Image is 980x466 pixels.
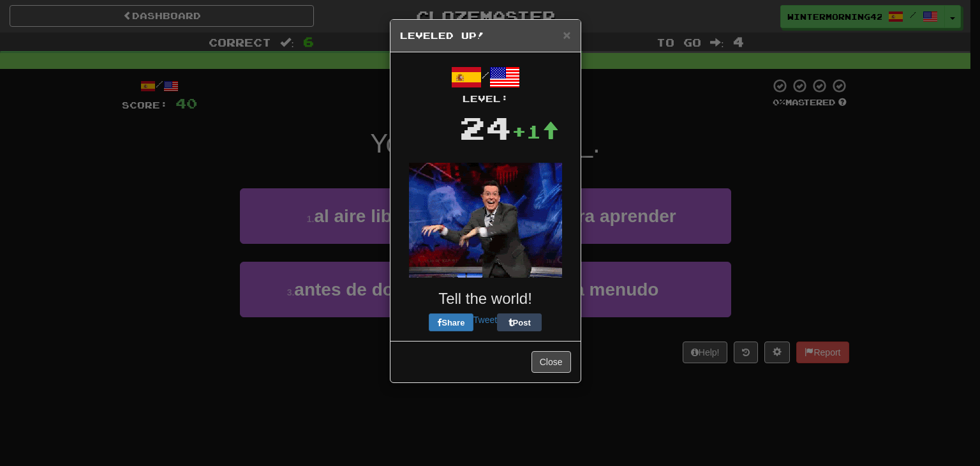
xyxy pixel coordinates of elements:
h5: Leveled Up! [400,29,571,42]
button: Post [497,313,542,331]
div: Level: [400,93,571,105]
button: Share [429,313,473,331]
div: +1 [512,119,559,144]
span: × [563,27,570,42]
button: Close [563,28,570,41]
img: colbert-d8d93119554e3a11f2fb50df59d9335a45bab299cf88b0a944f8a324a1865a88.gif [409,163,562,278]
button: Close [531,351,571,373]
h3: Tell the world! [400,290,571,307]
div: / [400,62,571,105]
a: Tweet [473,315,497,325]
div: 24 [459,105,512,150]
